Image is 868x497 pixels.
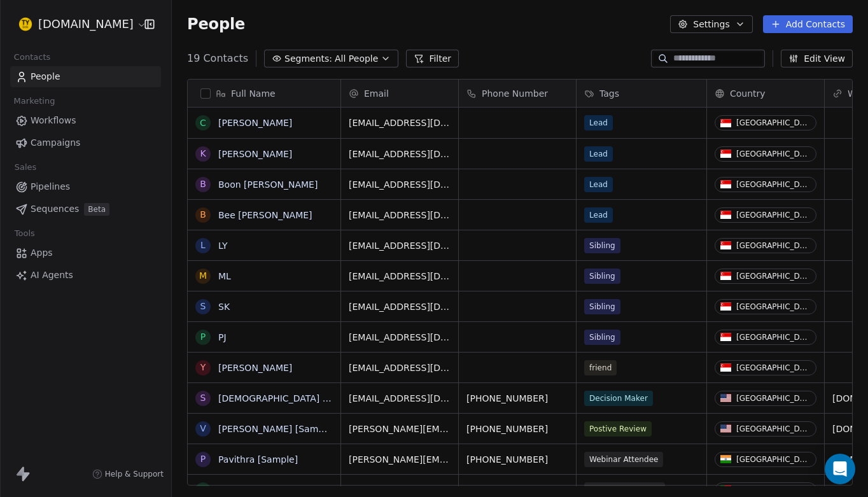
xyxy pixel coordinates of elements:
div: K [200,147,206,160]
a: SK [218,302,230,312]
span: [EMAIL_ADDRESS][DOMAIN_NAME] [349,484,451,496]
a: Workflows [10,110,161,131]
span: [PHONE_NUMBER] [466,392,568,405]
div: S [200,391,206,405]
span: Tools [9,224,40,243]
span: Campaigns [31,136,80,150]
a: [PERSON_NAME] [Sample] [218,424,335,434]
a: [DEMOGRAPHIC_DATA] [Sample] [218,393,363,403]
span: [EMAIL_ADDRESS][DOMAIN_NAME] [349,331,451,344]
div: grid [188,108,341,486]
div: Y [200,361,206,374]
span: Full Name [231,87,276,100]
span: Sibling [584,238,620,253]
span: All People [335,52,378,66]
div: Email [341,80,458,107]
a: Ram [Sample] [218,485,282,495]
span: [EMAIL_ADDRESS][DOMAIN_NAME] [349,116,451,129]
a: ML [218,271,231,281]
div: [GEOGRAPHIC_DATA] [736,486,811,494]
span: [EMAIL_ADDRESS][DOMAIN_NAME] [349,300,451,313]
span: Lead [584,207,613,223]
div: B [200,208,206,221]
span: Phone Number [482,87,548,100]
span: [EMAIL_ADDRESS][DOMAIN_NAME] [349,270,451,283]
button: [DOMAIN_NAME] [15,13,136,35]
span: [EMAIL_ADDRESS][DOMAIN_NAME] [349,148,451,160]
div: P [200,452,206,466]
img: tylink%20favicon.png [18,17,33,32]
div: [GEOGRAPHIC_DATA] [736,180,811,189]
span: Email [364,87,389,100]
a: [PERSON_NAME] [218,118,292,128]
div: [GEOGRAPHIC_DATA] [736,363,811,372]
span: Segments: [284,52,332,66]
span: Lead [584,115,613,130]
a: AI Agents [10,265,161,286]
span: [PHONE_NUMBER] [466,453,568,466]
div: L [200,239,206,252]
a: PJ [218,332,227,342]
div: Open Intercom Messenger [825,454,855,484]
span: Sales [9,158,42,177]
div: [GEOGRAPHIC_DATA] [736,424,811,433]
div: [GEOGRAPHIC_DATA] [736,150,811,158]
div: [GEOGRAPHIC_DATA] [736,272,811,281]
span: People [31,70,60,83]
span: Help & Support [105,469,164,479]
div: C [200,116,206,130]
span: Webinar Attendee [584,452,663,467]
span: Sequences [31,202,79,216]
span: Contacts [8,48,56,67]
span: Sibling [584,269,620,284]
span: AI Agents [31,269,73,282]
a: Bee [PERSON_NAME] [218,210,312,220]
div: [GEOGRAPHIC_DATA] [736,333,811,342]
span: [PHONE_NUMBER] [466,423,568,435]
span: [PERSON_NAME][EMAIL_ADDRESS][DOMAIN_NAME] [349,423,451,435]
a: LY [218,241,228,251]
a: Campaigns [10,132,161,153]
span: [EMAIL_ADDRESS][DOMAIN_NAME] [349,178,451,191]
span: [DOMAIN_NAME] [38,16,134,32]
div: [GEOGRAPHIC_DATA] [736,211,811,220]
span: Postive Review [584,421,652,437]
div: Full Name [188,80,340,107]
button: Add Contacts [763,15,853,33]
button: Filter [406,50,459,67]
span: [EMAIL_ADDRESS][DOMAIN_NAME] [349,209,451,221]
div: Phone Number [459,80,576,107]
span: Decision Maker [584,391,653,406]
div: [GEOGRAPHIC_DATA] [736,302,811,311]
div: [GEOGRAPHIC_DATA] [736,241,811,250]
a: Boon [PERSON_NAME] [218,179,318,190]
a: [PERSON_NAME] [218,363,292,373]
a: Pipelines [10,176,161,197]
span: Workflows [31,114,76,127]
div: Country [707,80,824,107]
span: People [187,15,245,34]
div: [GEOGRAPHIC_DATA] [736,455,811,464]
div: [GEOGRAPHIC_DATA] [736,394,811,403]
span: [EMAIL_ADDRESS][DOMAIN_NAME] [349,239,451,252]
span: [EMAIL_ADDRESS][DOMAIN_NAME] [349,392,451,405]
a: SequencesBeta [10,199,161,220]
span: Lead [584,146,613,162]
span: Country [730,87,766,100]
span: Sibling [584,330,620,345]
span: [EMAIL_ADDRESS][DOMAIN_NAME] [349,361,451,374]
div: R [200,483,206,496]
div: B [200,178,206,191]
span: friend [584,360,617,375]
span: [PERSON_NAME][EMAIL_ADDRESS][DOMAIN_NAME] [349,453,451,466]
div: Tags [577,80,706,107]
a: Help & Support [92,469,164,479]
div: P [200,330,206,344]
span: Tags [599,87,619,100]
div: S [200,300,206,313]
a: Apps [10,242,161,263]
div: V [200,422,206,435]
span: Sibling [584,299,620,314]
a: People [10,66,161,87]
span: Beta [84,203,109,216]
